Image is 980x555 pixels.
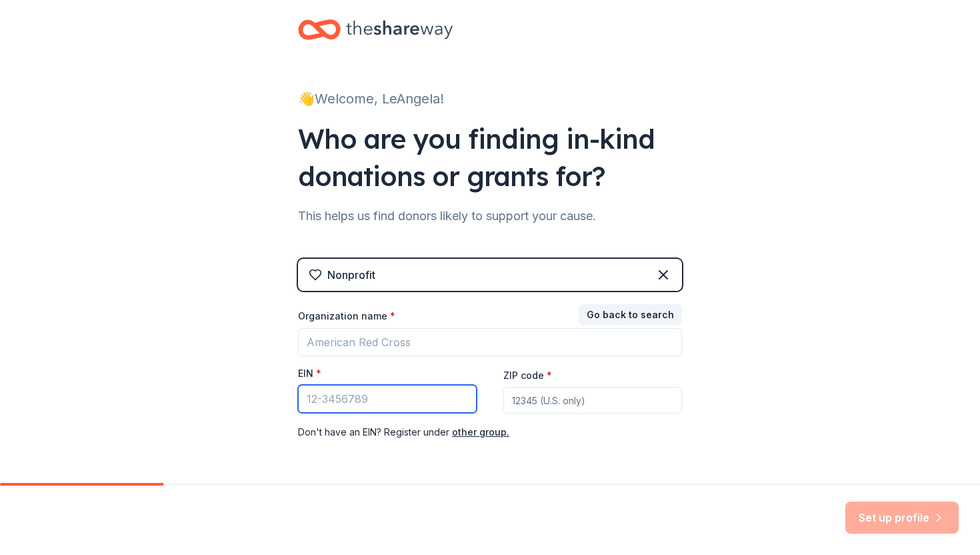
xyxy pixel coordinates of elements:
[298,367,321,380] label: EIN
[298,205,682,227] div: This helps us find donors likely to support your cause.
[298,424,682,440] div: Don ' t have an EIN? Register under
[503,369,552,382] label: ZIP code
[298,328,682,356] input: American Red Cross
[298,385,477,413] input: 12-3456789
[327,267,375,283] div: Nonprofit
[452,424,509,440] button: other group.
[503,387,682,414] input: 12345 (U.S. only)
[298,310,395,323] label: Organization name
[298,120,682,195] div: Who are you finding in-kind donations or grants for?
[579,304,682,326] button: Go back to search
[298,88,682,109] div: 👋 Welcome, LeAngela!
